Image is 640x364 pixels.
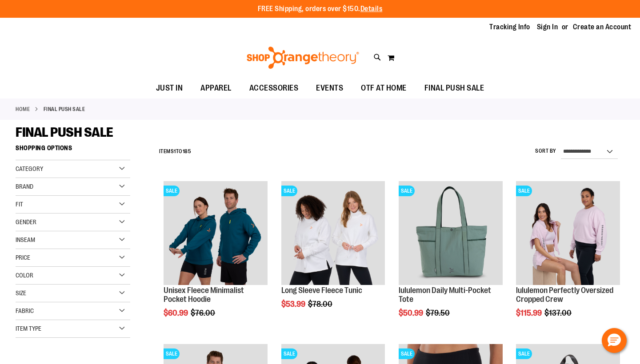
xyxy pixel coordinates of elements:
a: lululemon Daily Multi-Pocket ToteSALE [399,181,503,286]
a: APPAREL [192,78,240,99]
span: SALE [399,186,415,196]
a: Tracking Info [489,22,530,32]
span: Price [16,254,30,261]
span: Fabric [16,307,34,314]
span: FINAL PUSH SALE [16,125,113,140]
span: SALE [516,186,532,196]
span: 1 [174,148,176,154]
strong: Shopping Options [16,140,130,160]
span: SALE [516,348,532,359]
span: 185 [183,148,192,154]
a: OTF AT HOME [352,78,416,99]
a: Long Sleeve Fleece Tunic [281,286,362,295]
span: Item Type [16,325,41,332]
a: Create an Account [573,22,632,32]
span: Gender [16,218,36,226]
a: lululemon Perfectly Oversized Cropped Crew [516,286,613,304]
a: lululemon Daily Multi-Pocket Tote [399,286,491,304]
span: JUST IN [156,78,183,98]
span: SALE [281,186,297,196]
span: SALE [399,348,415,359]
span: SALE [164,348,180,359]
span: Size [16,289,26,297]
a: EVENTS [307,78,352,99]
a: Home [16,105,30,113]
span: ACCESSORIES [249,78,299,98]
span: APPAREL [200,78,232,98]
div: product [512,177,624,340]
span: $53.99 [281,300,307,309]
a: Details [360,5,383,13]
span: OTF AT HOME [361,78,407,98]
img: Product image for Fleece Long Sleeve [281,181,385,285]
label: Sort By [535,147,556,155]
button: Hello, have a question? Let’s chat. [602,328,627,353]
a: ACCESSORIES [240,78,308,99]
span: SALE [164,186,180,196]
div: product [277,177,390,331]
span: FINAL PUSH SALE [424,78,484,98]
strong: FINAL PUSH SALE [44,105,85,113]
span: $50.99 [399,309,424,317]
a: lululemon Perfectly Oversized Cropped CrewSALE [516,181,620,286]
h2: Items to [159,145,192,158]
span: Fit [16,201,23,208]
span: $76.00 [191,309,216,317]
a: Product image for Fleece Long SleeveSALE [281,181,385,286]
div: product [394,177,507,340]
span: $115.99 [516,309,543,317]
span: Inseam [16,236,35,243]
p: FREE Shipping, orders over $150. [258,4,383,14]
img: Unisex Fleece Minimalist Pocket Hoodie [164,181,268,285]
a: Unisex Fleece Minimalist Pocket HoodieSALE [164,181,268,286]
span: Color [16,272,33,279]
span: $137.00 [544,309,573,317]
span: Category [16,165,43,172]
div: product [159,177,272,340]
span: $79.50 [426,309,451,317]
span: EVENTS [316,78,343,98]
img: lululemon Daily Multi-Pocket Tote [399,181,503,285]
span: $60.99 [164,309,189,317]
img: Shop Orangetheory [245,47,360,69]
img: lululemon Perfectly Oversized Cropped Crew [516,181,620,285]
a: FINAL PUSH SALE [416,78,493,98]
a: Sign In [537,22,558,32]
span: SALE [281,348,297,359]
a: Unisex Fleece Minimalist Pocket Hoodie [164,286,244,304]
span: $78.00 [308,300,334,309]
span: Brand [16,183,33,190]
a: JUST IN [147,78,192,99]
